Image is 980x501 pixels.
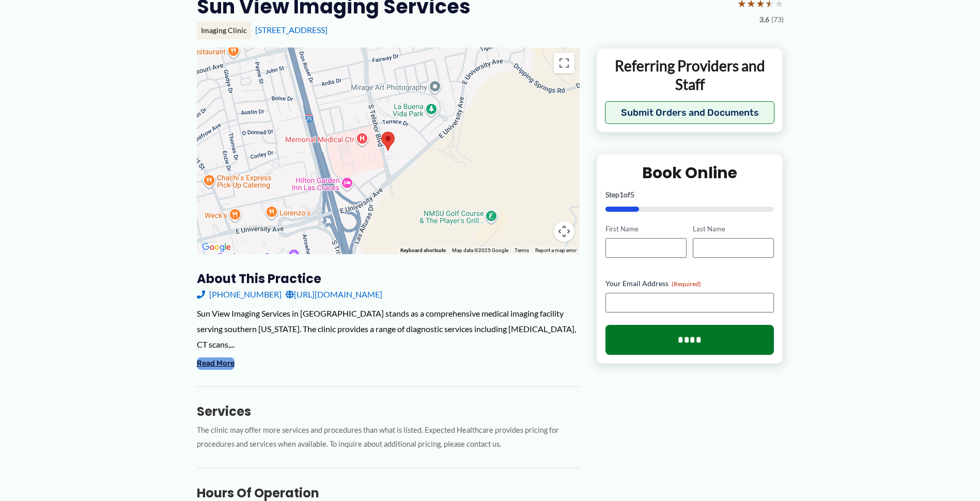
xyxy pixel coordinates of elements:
label: Last Name [693,224,774,234]
a: [PHONE_NUMBER] [197,287,282,302]
h2: Book Online [605,163,774,183]
span: (73) [771,13,784,26]
a: Terms (opens in new tab) [515,247,529,253]
p: The clinic may offer more services and procedures than what is listed. Expected Healthcare provid... [197,424,580,451]
button: Map camera controls [554,221,574,242]
p: Referring Providers and Staff [605,56,775,94]
div: Imaging Clinic [197,22,251,39]
a: Report a map error [535,247,577,253]
button: Toggle fullscreen view [554,53,574,73]
button: Read More [197,357,235,370]
span: 3.6 [759,13,769,26]
a: [STREET_ADDRESS] [255,25,328,35]
button: Keyboard shortcuts [400,247,446,254]
span: 1 [619,190,624,199]
a: [URL][DOMAIN_NAME] [286,287,382,302]
h3: About this practice [197,271,580,287]
h3: Hours of Operation [197,485,580,501]
div: Sun View Imaging Services in [GEOGRAPHIC_DATA] stands as a comprehensive medical imaging facility... [197,306,580,352]
h3: Services [197,403,580,419]
p: Step of [605,191,774,198]
img: Google [199,241,234,254]
label: First Name [605,224,687,234]
span: 5 [630,190,634,199]
span: (Required) [672,280,701,288]
button: Submit Orders and Documents [605,101,775,124]
label: Your Email Address [605,278,774,289]
span: Map data ©2025 Google [452,247,508,253]
a: Open this area in Google Maps (opens a new window) [199,241,234,254]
